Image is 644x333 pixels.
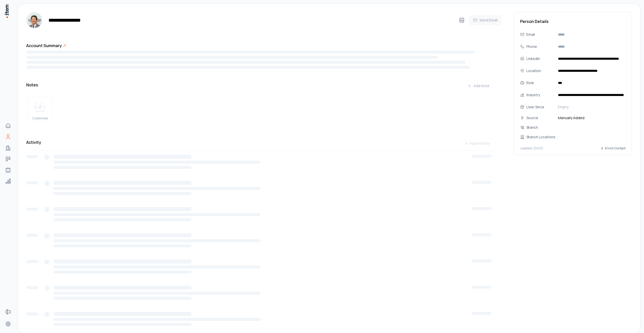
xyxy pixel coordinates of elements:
[27,97,52,122] button: create noteCreate Note
[527,125,559,130] div: Branch
[32,116,48,120] span: Create Note
[463,81,494,91] button: Add Note
[467,83,490,88] div: Add Note
[3,176,13,186] a: Analytics
[4,4,9,18] img: Item Brain Logo
[26,43,62,49] h3: Account Summary
[3,154,13,164] a: Deals
[556,103,626,111] button: Empty
[3,143,13,153] a: Companies
[526,44,554,49] div: Phone
[3,165,13,175] a: Agents
[26,139,41,145] h3: Activity
[3,132,13,142] a: People
[520,146,543,150] p: Updated: [DATE]
[526,115,554,121] div: Source
[3,307,13,317] a: Forms
[558,105,569,110] span: Empty
[526,80,554,86] div: Role
[600,144,626,153] button: Enrich Contact
[3,319,13,329] a: Settings
[520,18,626,24] h3: Person Details
[526,56,554,61] div: LinkedIn
[34,101,46,112] img: create note
[527,134,559,140] div: Branch Locations
[26,12,42,28] img: Richard Park, MD
[3,121,13,131] a: Home
[526,92,554,98] div: Industry
[526,68,554,74] div: Location
[526,32,554,37] div: Email
[26,82,38,88] h3: Notes
[556,115,626,121] span: Manually Added
[526,104,554,110] div: User Since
